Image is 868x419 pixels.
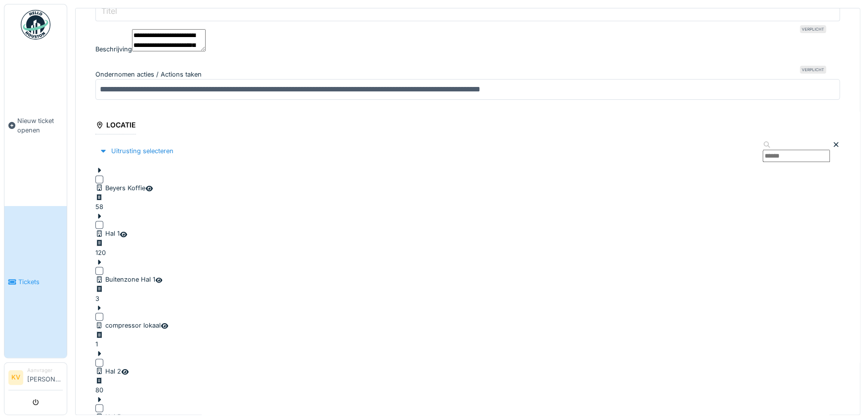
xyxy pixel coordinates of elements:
a: KV Aanvrager[PERSON_NAME] [8,367,63,390]
li: [PERSON_NAME] [27,367,63,388]
div: Hal 2 [95,367,121,376]
label: Titel [99,5,119,17]
div: Verplicht [800,66,826,74]
a: Tickets [4,206,67,358]
div: 1 [95,339,107,349]
label: Beschrijving [95,44,132,54]
span: Tickets [18,277,63,287]
div: 80 [95,385,107,395]
div: Hal 1 [95,229,120,238]
a: Nieuw ticket openen [4,45,67,206]
li: KV [8,370,23,385]
label: Ondernomen acties / Actions taken [95,70,202,79]
div: Beyers Koffie [95,183,145,193]
div: compressor lokaal [95,321,161,330]
div: Uitrusting selecteren [95,144,177,158]
div: Locatie [95,118,136,134]
div: 3 [95,294,107,303]
div: 120 [95,248,107,257]
span: Nieuw ticket openen [17,116,63,135]
div: Buitenzone Hal 1 [95,275,155,284]
img: Badge_color-CXgf-gQk.svg [21,10,50,40]
div: Aanvrager [27,367,63,374]
div: Verplicht [800,25,826,33]
div: 58 [95,202,107,211]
